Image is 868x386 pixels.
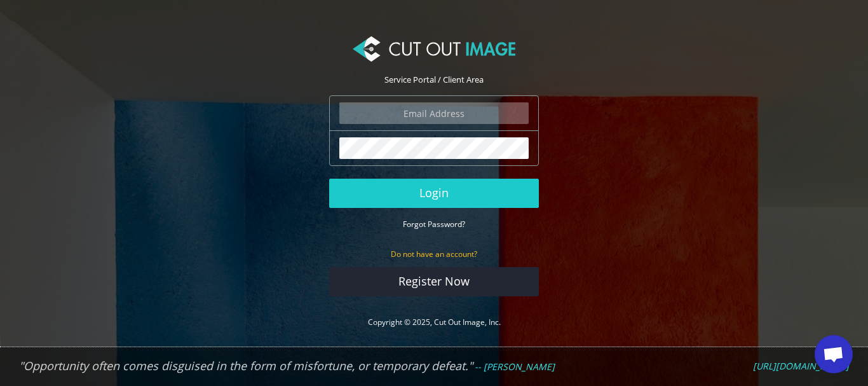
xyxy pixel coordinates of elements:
[391,249,477,259] small: Do not have an account?
[368,317,501,327] a: Copyright © 2025, Cut Out Image, Inc.
[753,361,849,372] a: [URL][DOMAIN_NAME]
[353,36,515,62] img: Cut Out Image
[384,74,484,85] span: Service Portal / Client Area
[475,361,555,373] em: -- [PERSON_NAME]
[753,360,849,372] em: [URL][DOMAIN_NAME]
[403,218,465,230] a: Forgot Password?
[329,179,539,208] button: Login
[339,102,529,124] input: Email Address
[329,267,539,296] a: Register Now
[815,335,853,373] div: Open chat
[19,358,473,373] em: "Opportunity often comes disguised in the form of misfortune, or temporary defeat."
